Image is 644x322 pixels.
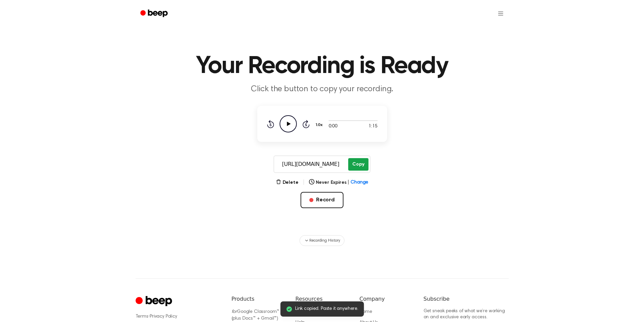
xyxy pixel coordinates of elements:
span: 1:15 [368,123,377,130]
a: Terms [136,314,148,319]
a: Cruip [136,295,174,308]
span: Change [351,179,368,186]
button: 1.0x [315,119,325,131]
h6: Resources [295,295,349,303]
span: | [348,179,349,186]
span: Link copied. Paste it anywhere. [295,305,358,313]
p: Get sneak peeks of what we’re working on and exclusive early access. [424,308,509,320]
button: Copy [348,158,368,171]
button: Delete [276,179,299,186]
button: Record [301,192,343,208]
button: Recording History [300,235,344,246]
h1: Your Recording is Ready [149,54,495,78]
h6: Subscribe [424,295,509,303]
a: Privacy Policy [150,314,177,319]
p: Click the button to copy your recording. [192,84,452,95]
h6: Products [232,295,285,303]
a: Beep [136,7,174,20]
a: forGoogle Classroom™ (plus Docs™ + Gmail™) [232,309,280,321]
h6: Company [359,295,412,303]
span: Recording History [309,238,340,244]
button: Never Expires|Change [309,179,368,186]
span: 0:00 [329,123,337,130]
i: for [232,309,237,314]
span: | [303,178,305,187]
div: · [136,313,221,320]
a: Home [359,309,372,314]
button: Open menu [493,5,509,22]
